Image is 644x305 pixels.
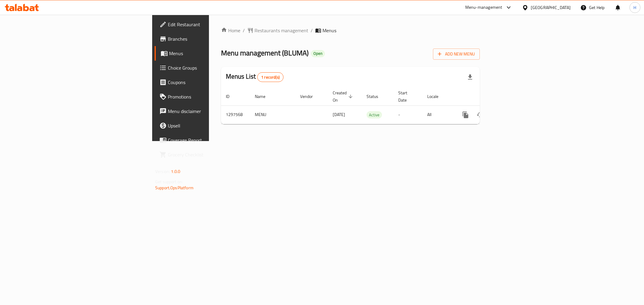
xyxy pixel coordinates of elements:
[221,87,521,124] table: enhanced table
[333,111,345,118] span: [DATE]
[155,133,260,147] a: Coverage Report
[433,49,480,60] button: Add New Menu
[226,93,237,100] span: ID
[633,4,636,11] span: H
[226,72,284,82] h2: Menus List
[465,4,502,11] div: Menu-management
[168,122,255,129] span: Upsell
[155,168,170,175] span: Version:
[300,93,321,100] span: Vendor
[155,104,260,118] a: Menu disclaimer
[257,72,284,82] div: Total records count
[221,46,309,60] span: Menu management ( BLUMA )
[155,46,260,61] a: Menus
[168,21,255,28] span: Edit Restaurant
[438,50,475,58] span: Add New Menu
[155,118,260,133] a: Upsell
[311,51,325,56] span: Open
[168,35,255,42] span: Branches
[453,87,521,106] th: Actions
[458,108,473,122] button: more
[168,79,255,86] span: Coupons
[367,111,382,118] div: Active
[255,27,308,34] span: Restaurants management
[250,105,295,124] td: MENU
[155,32,260,46] a: Branches
[333,89,354,104] span: Created On
[247,27,308,34] a: Restaurants management
[422,105,453,124] td: All
[155,147,260,162] a: Grocery Checklist
[155,17,260,32] a: Edit Restaurant
[367,93,386,100] span: Status
[255,93,273,100] span: Name
[398,89,415,104] span: Start Date
[155,75,260,90] a: Coupons
[531,4,571,11] div: [GEOGRAPHIC_DATA]
[221,27,480,34] nav: breadcrumb
[463,70,477,84] div: Export file
[393,105,422,124] td: -
[311,27,313,34] li: /
[168,93,255,100] span: Promotions
[367,112,382,118] span: Active
[168,137,255,144] span: Coverage Report
[168,151,255,158] span: Grocery Checklist
[155,178,183,186] span: Get support on:
[168,64,255,71] span: Choice Groups
[427,93,446,100] span: Locale
[258,74,283,80] span: 1 record(s)
[169,50,255,57] span: Menus
[155,184,194,192] a: Support.OpsPlatform
[155,90,260,104] a: Promotions
[171,168,180,175] span: 1.0.0
[311,50,325,57] div: Open
[155,61,260,75] a: Choice Groups
[322,27,336,34] span: Menus
[168,108,255,115] span: Menu disclaimer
